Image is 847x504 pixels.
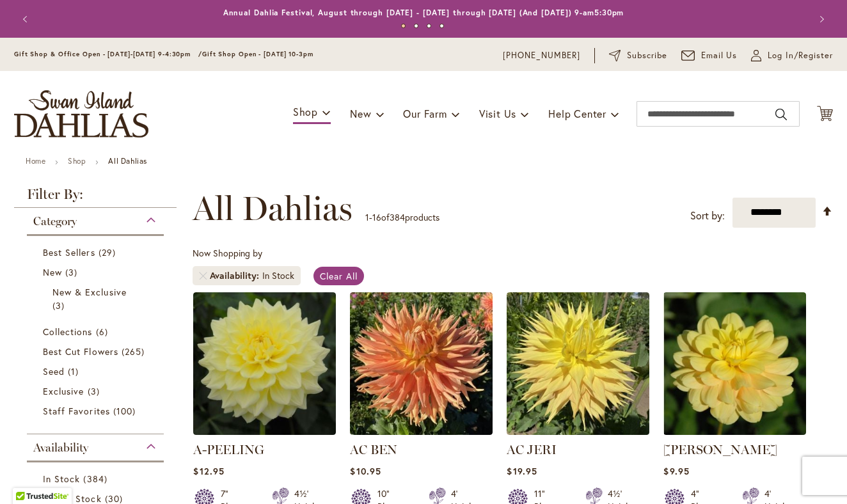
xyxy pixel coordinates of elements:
[751,49,833,62] a: Log In/Register
[43,326,93,338] span: Collections
[193,189,352,228] span: All Dahlias
[96,325,111,338] span: 6
[663,425,806,437] a: AHOY MATEY
[390,211,405,223] span: 384
[65,265,81,279] span: 3
[193,425,336,437] a: A-Peeling
[807,6,833,32] button: Next
[427,24,431,28] button: 3 of 4
[439,24,444,28] button: 4 of 4
[33,214,77,228] span: Category
[108,156,147,166] strong: All Dahlias
[293,105,318,118] span: Shop
[768,49,833,62] span: Log In/Register
[43,405,110,417] span: Staff Favorites
[26,156,45,166] a: Home
[690,204,725,228] label: Sort by:
[372,211,381,223] span: 16
[365,207,439,228] p: - of products
[43,404,151,418] a: Staff Favorites
[52,286,127,298] span: New & Exclusive
[350,465,381,477] span: $10.95
[193,442,264,457] a: A-PEELING
[14,6,40,32] button: Previous
[414,24,418,28] button: 2 of 4
[193,247,262,259] span: Now Shopping by
[14,90,148,138] a: store logo
[88,384,103,398] span: 3
[113,404,139,418] span: 100
[43,384,151,398] a: Exclusive
[43,246,95,258] span: Best Sellers
[193,292,336,435] img: A-Peeling
[202,50,313,58] span: Gift Shop Open - [DATE] 10-3pm
[401,24,406,28] button: 1 of 4
[43,345,151,358] a: Best Cut Flowers
[43,246,151,259] a: Best Sellers
[52,285,141,312] a: New &amp; Exclusive
[350,107,371,120] span: New
[350,442,397,457] a: AC BEN
[43,365,151,378] a: Seed
[403,107,447,120] span: Our Farm
[503,49,580,62] a: [PHONE_NUMBER]
[193,465,224,477] span: $12.95
[350,292,493,435] img: AC BEN
[663,442,777,457] a: [PERSON_NAME]
[43,473,80,485] span: In Stock
[663,292,806,435] img: AHOY MATEY
[507,425,649,437] a: AC Jeri
[320,270,358,282] span: Clear All
[43,385,84,397] span: Exclusive
[14,187,177,208] strong: Filter By:
[68,365,82,378] span: 1
[43,265,151,279] a: New
[33,441,88,455] span: Availability
[313,267,364,285] a: Clear All
[43,266,62,278] span: New
[10,459,45,494] iframe: Launch Accessibility Center
[262,269,294,282] div: In Stock
[43,345,118,358] span: Best Cut Flowers
[365,211,369,223] span: 1
[210,269,262,282] span: Availability
[548,107,606,120] span: Help Center
[223,8,624,17] a: Annual Dahlia Festival, August through [DATE] - [DATE] through [DATE] (And [DATE]) 9-am5:30pm
[43,325,151,338] a: Collections
[52,299,68,312] span: 3
[663,465,689,477] span: $9.95
[122,345,148,358] span: 265
[627,49,667,62] span: Subscribe
[507,292,649,435] img: AC Jeri
[43,365,65,377] span: Seed
[14,50,202,58] span: Gift Shop & Office Open - [DATE]-[DATE] 9-4:30pm /
[68,156,86,166] a: Shop
[507,465,537,477] span: $19.95
[199,272,207,280] a: Remove Availability In Stock
[507,442,557,457] a: AC JERI
[350,425,493,437] a: AC BEN
[609,49,667,62] a: Subscribe
[83,472,110,485] span: 384
[681,49,738,62] a: Email Us
[99,246,119,259] span: 29
[43,472,151,485] a: In Stock 384
[479,107,516,120] span: Visit Us
[701,49,738,62] span: Email Us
